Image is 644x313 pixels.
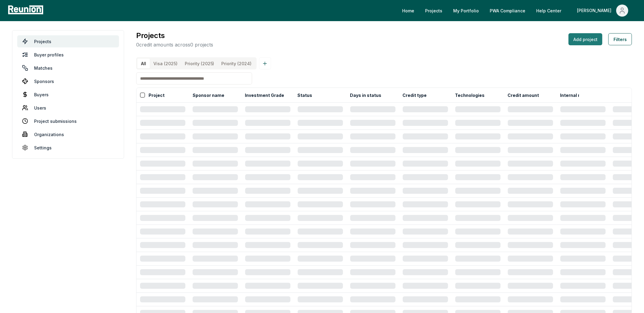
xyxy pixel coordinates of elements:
[397,5,638,17] nav: Main
[296,89,314,101] button: Status
[485,5,530,17] a: PWA Compliance
[507,89,540,101] button: Credit amount
[17,142,119,154] a: Settings
[349,89,383,101] button: Days in status
[181,59,218,69] button: Priority (2025)
[136,30,213,41] h3: Projects
[397,5,419,17] a: Home
[191,89,226,101] button: Sponsor name
[420,5,447,17] a: Projects
[402,89,428,101] button: Credit type
[17,49,119,61] a: Buyer profiles
[577,5,614,17] div: [PERSON_NAME]
[608,33,632,45] button: Filters
[569,33,602,45] button: Add project
[17,35,119,47] a: Projects
[572,5,633,17] button: [PERSON_NAME]
[559,89,592,101] button: Internal notes
[244,89,286,101] button: Investment Grade
[17,128,119,140] a: Organizations
[147,89,166,101] button: Project
[218,59,255,69] button: Priority (2024)
[17,88,119,101] a: Buyers
[137,59,150,69] button: All
[136,41,213,48] p: 0 credit amounts across 0 projects
[17,115,119,127] a: Project submissions
[454,89,486,101] button: Technologies
[448,5,484,17] a: My Portfolio
[531,5,566,17] a: Help Center
[150,59,181,69] button: Visa (2025)
[17,102,119,114] a: Users
[17,75,119,87] a: Sponsors
[17,62,119,74] a: Matches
